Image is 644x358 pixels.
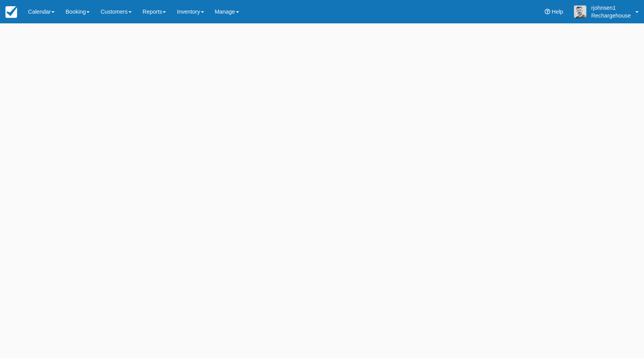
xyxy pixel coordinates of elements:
p: Rechargehouse [591,12,631,19]
img: A1 [574,5,586,18]
p: rjohnsen1 [591,4,631,12]
img: checkfront-main-nav-mini-logo.png [5,6,17,18]
span: Help [552,9,563,15]
i: Help [545,9,550,14]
